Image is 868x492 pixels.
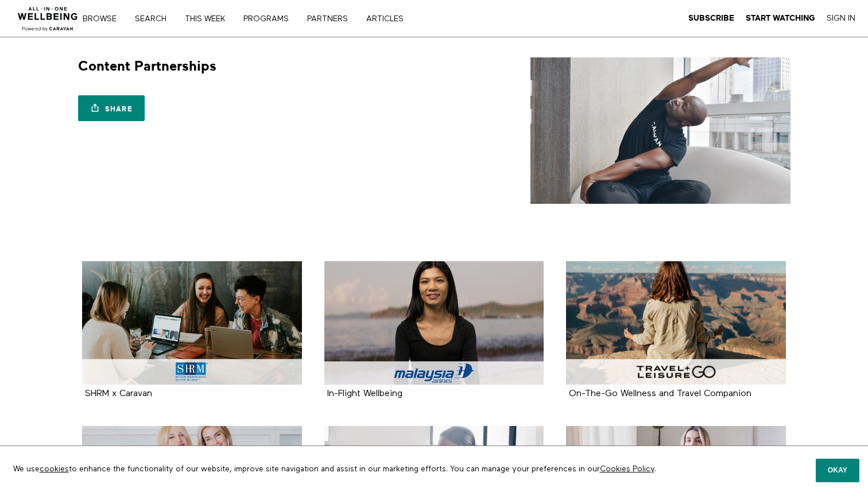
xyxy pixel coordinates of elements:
[566,261,786,385] a: On-The-Go Wellness and Travel Companion
[78,57,216,75] h1: Content Partnerships
[600,465,654,473] a: Cookies Policy
[131,15,179,23] a: Search
[816,459,859,482] button: Okay
[688,14,734,22] strong: Subscribe
[40,465,69,473] a: cookies
[362,15,416,23] a: ARTICLES
[78,95,145,121] a: Share
[530,57,790,204] img: Content Partnerships
[746,14,815,22] strong: Start Watching
[181,15,237,23] a: THIS WEEK
[85,389,152,398] a: SHRM x Caravan
[746,13,815,24] a: Start Watching
[5,455,682,483] p: We use to enhance the functionality of our website, improve site navigation and assist in our mar...
[91,13,427,24] nav: Primary
[82,261,302,385] a: SHRM x Caravan
[688,13,734,24] a: Subscribe
[827,13,855,24] a: Sign In
[569,389,751,398] a: On-The-Go Wellness and Travel Companion
[324,261,544,385] a: In-Flight Wellbeing
[239,15,301,23] a: PROGRAMS
[327,389,402,398] a: In-Flight Wellbeing
[303,15,360,23] a: PARTNERS
[79,15,129,23] a: Browse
